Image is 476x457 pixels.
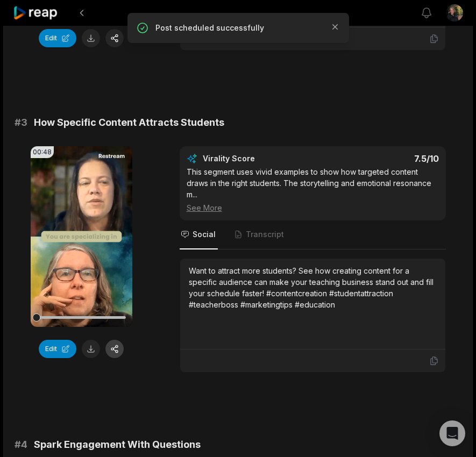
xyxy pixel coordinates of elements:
[187,166,439,213] div: This segment uses vivid examples to show how targeted content draws in the right students. The st...
[323,153,439,164] div: 7.5 /10
[439,420,465,446] div: Open Intercom Messenger
[39,29,76,47] button: Edit
[203,153,318,164] div: Virality Score
[189,265,437,310] div: Want to attract more students? See how creating content for a specific audience can make your tea...
[187,202,439,213] div: See More
[34,115,224,130] span: How Specific Content Attracts Students
[31,146,132,327] video: Your browser does not support mp4 format.
[39,340,76,358] button: Edit
[246,229,284,240] span: Transcript
[193,229,216,240] span: Social
[34,437,201,452] span: Spark Engagement With Questions
[15,115,27,130] span: # 3
[155,23,321,33] p: Post scheduled successfully
[180,220,446,249] nav: Tabs
[15,437,27,452] span: # 4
